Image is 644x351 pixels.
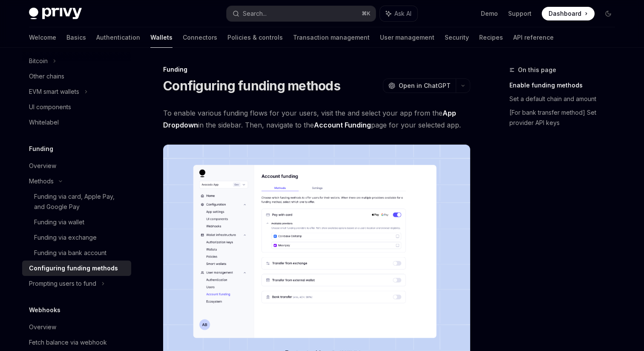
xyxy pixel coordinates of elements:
div: Configuring funding methods [29,263,118,273]
span: Open in ChatGPT [399,81,451,90]
span: ⌘ K [362,10,371,17]
a: Policies & controls [227,27,283,48]
div: Other chains [29,71,64,81]
span: On this page [518,65,556,75]
div: Overview [29,161,56,171]
a: [For bank transfer method] Set provider API keys [509,106,622,130]
a: Security [445,27,469,48]
div: Funding via card, Apple Pay, and Google Pay [34,191,126,212]
a: Authentication [96,27,140,48]
a: Account Funding [314,121,371,130]
a: Whitelabel [22,115,131,130]
a: Other chains [22,69,131,84]
div: Funding via wallet [34,217,84,227]
span: To enable various funding flows for your users, visit the and select your app from the in the sid... [163,107,470,131]
span: Dashboard [549,9,581,18]
div: Methods [29,176,54,186]
span: Ask AI [394,9,411,18]
div: Whitelabel [29,117,59,128]
a: Configuring funding methods [22,261,131,276]
div: Search... [243,9,267,19]
div: Overview [29,322,56,332]
a: User management [380,27,434,48]
a: Enable funding methods [509,78,622,92]
img: dark logo [29,8,82,20]
a: Demo [481,9,498,18]
button: Toggle dark mode [601,7,615,20]
div: UI components [29,102,71,112]
a: Wallets [150,27,172,48]
button: Search...⌘K [227,6,376,21]
a: Funding via bank account [22,245,131,261]
div: EVM smart wallets [29,87,79,97]
a: Transaction management [293,27,370,48]
h5: Webhooks [29,305,60,315]
a: Funding via wallet [22,215,131,230]
div: Fetch balance via webhook [29,337,107,348]
a: Connectors [183,27,217,48]
a: API reference [513,27,554,48]
h5: Funding [29,144,53,154]
a: UI components [22,99,131,115]
a: Funding via card, Apple Pay, and Google Pay [22,189,131,215]
div: Funding [163,65,470,74]
a: Overview [22,319,131,335]
h1: Configuring funding methods [163,78,340,93]
button: Open in ChatGPT [383,78,456,93]
a: Dashboard [542,7,595,20]
a: Support [508,9,532,18]
a: Set a default chain and amount [509,92,622,106]
a: Recipes [479,27,503,48]
div: Funding via exchange [34,232,97,243]
div: Funding via bank account [34,248,106,258]
a: Basics [66,27,86,48]
a: Overview [22,158,131,174]
button: Ask AI [380,6,417,21]
a: Welcome [29,27,56,48]
a: Fetch balance via webhook [22,335,131,350]
a: Funding via exchange [22,230,131,245]
div: Prompting users to fund [29,278,96,289]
